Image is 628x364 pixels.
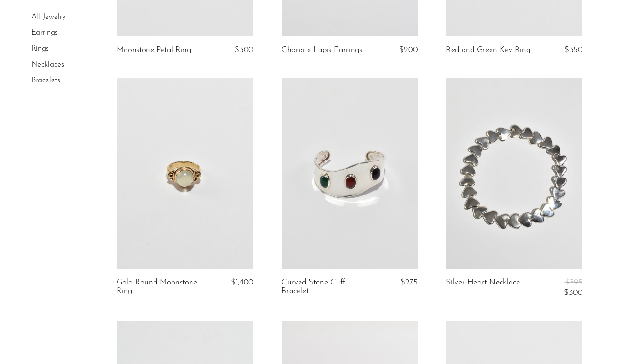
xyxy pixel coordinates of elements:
a: Earrings [31,29,58,37]
a: Necklaces [31,61,64,69]
span: $300 [564,289,582,297]
span: $395 [565,278,582,286]
a: All Jewelry [31,13,65,21]
a: Moonstone Petal Ring [117,46,191,54]
span: $1,400 [231,278,253,286]
a: Bracelets [31,77,60,84]
span: $350 [564,46,582,54]
a: Curved Stone Cuff Bracelet [282,278,371,296]
a: Red and Green Key Ring [446,46,530,54]
span: $300 [235,46,253,54]
span: $275 [400,278,418,286]
a: Silver Heart Necklace [446,278,520,298]
a: Rings [31,45,49,53]
a: Charoite Lapis Earrings [282,46,362,54]
span: $200 [399,46,418,54]
a: Gold Round Moonstone Ring [117,278,206,296]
